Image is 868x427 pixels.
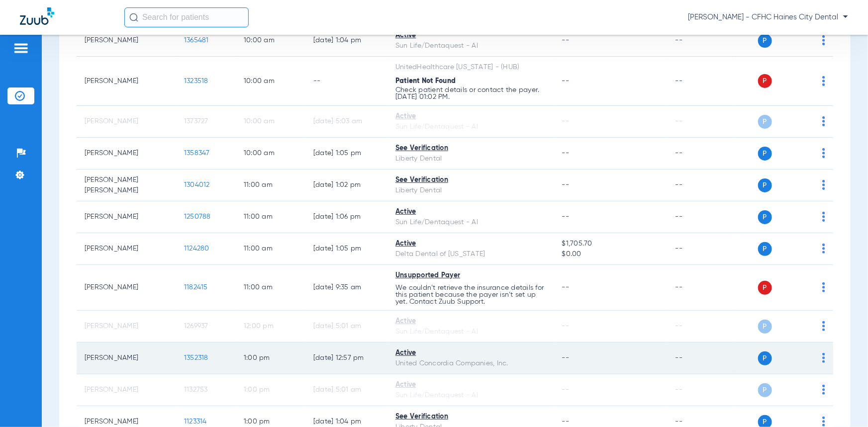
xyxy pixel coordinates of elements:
[184,386,208,393] span: 1132753
[668,170,735,201] td: --
[758,115,772,129] span: P
[184,118,208,125] span: 1373727
[236,342,305,374] td: 1:00 PM
[305,25,387,57] td: [DATE] 1:04 PM
[562,323,570,330] span: --
[184,245,209,252] span: 1124280
[822,244,825,254] img: group-dot-blue.svg
[395,239,546,249] div: Active
[562,150,570,157] span: --
[758,383,772,397] span: P
[822,116,825,126] img: group-dot-blue.svg
[562,118,570,125] span: --
[129,13,138,22] img: Search Icon
[668,57,735,106] td: --
[822,148,825,158] img: group-dot-blue.svg
[305,106,387,138] td: [DATE] 5:03 AM
[668,106,735,138] td: --
[562,284,570,291] span: --
[236,57,305,106] td: 10:00 AM
[77,138,176,170] td: [PERSON_NAME]
[822,35,825,45] img: group-dot-blue.svg
[395,390,546,401] div: Sun Life/Dentaquest - AI
[184,323,208,330] span: 1269937
[822,282,825,292] img: group-dot-blue.svg
[236,311,305,342] td: 12:00 PM
[562,213,570,220] span: --
[395,412,546,422] div: See Verification
[395,316,546,327] div: Active
[395,284,546,305] p: We couldn’t retrieve the insurance details for this patient because the payer isn’t set up yet. C...
[758,178,772,192] span: P
[758,281,772,295] span: P
[77,201,176,233] td: [PERSON_NAME]
[668,265,735,311] td: --
[668,233,735,265] td: --
[305,138,387,170] td: [DATE] 1:05 PM
[758,210,772,224] span: P
[77,374,176,406] td: [PERSON_NAME]
[668,342,735,374] td: --
[758,351,772,365] span: P
[758,147,772,161] span: P
[562,249,660,259] span: $0.00
[395,111,546,122] div: Active
[395,348,546,358] div: Active
[668,201,735,233] td: --
[305,265,387,311] td: [DATE] 9:35 AM
[395,86,546,100] p: Check patient details or contact the payer. [DATE] 01:02 PM.
[562,386,570,393] span: --
[395,41,546,51] div: Sun Life/Dentaquest - AI
[77,57,176,106] td: [PERSON_NAME]
[395,62,546,73] div: UnitedHealthcare [US_STATE] - (HUB)
[395,207,546,217] div: Active
[236,265,305,311] td: 11:00 AM
[77,106,176,138] td: [PERSON_NAME]
[184,78,208,85] span: 1323518
[305,342,387,374] td: [DATE] 12:57 PM
[395,358,546,369] div: United Concordia Companies, Inc.
[758,320,772,334] span: P
[184,37,209,44] span: 1365481
[668,138,735,170] td: --
[395,327,546,337] div: Sun Life/Dentaquest - AI
[562,418,570,425] span: --
[184,213,211,220] span: 1250788
[758,34,772,48] span: P
[818,379,868,427] div: Chat Widget
[305,201,387,233] td: [DATE] 1:06 PM
[668,311,735,342] td: --
[77,170,176,201] td: [PERSON_NAME] [PERSON_NAME]
[562,78,570,85] span: --
[822,212,825,222] img: group-dot-blue.svg
[395,122,546,132] div: Sun Life/Dentaquest - AI
[305,57,387,106] td: --
[562,239,660,249] span: $1,705.70
[562,181,570,188] span: --
[184,284,208,291] span: 1182415
[395,78,456,85] span: Patient Not Found
[395,270,546,281] div: Unsupported Payer
[13,42,29,54] img: hamburger-icon
[184,150,210,157] span: 1358347
[395,175,546,185] div: See Verification
[395,185,546,196] div: Liberty Dental
[77,311,176,342] td: [PERSON_NAME]
[668,25,735,57] td: --
[822,353,825,363] img: group-dot-blue.svg
[305,374,387,406] td: [DATE] 5:01 AM
[562,37,570,44] span: --
[236,138,305,170] td: 10:00 AM
[822,180,825,190] img: group-dot-blue.svg
[77,25,176,57] td: [PERSON_NAME]
[688,12,848,22] span: [PERSON_NAME] - CFHC Haines City Dental
[305,233,387,265] td: [DATE] 1:05 PM
[395,30,546,41] div: Active
[395,143,546,154] div: See Verification
[184,181,210,188] span: 1304012
[822,76,825,86] img: group-dot-blue.svg
[305,170,387,201] td: [DATE] 1:02 PM
[236,374,305,406] td: 1:00 PM
[77,265,176,311] td: [PERSON_NAME]
[236,233,305,265] td: 11:00 AM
